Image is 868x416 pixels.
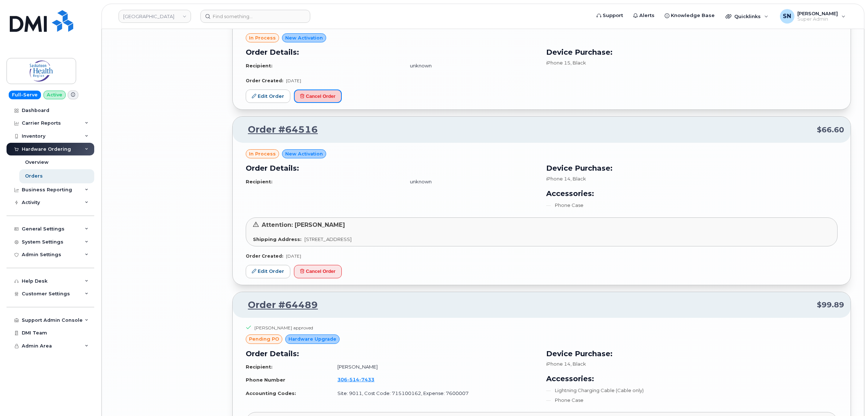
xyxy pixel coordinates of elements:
span: [PERSON_NAME] [797,11,838,16]
a: Knowledge Base [660,8,720,23]
strong: Accounting Codes: [246,390,296,396]
a: Edit Order [246,90,290,103]
span: $66.60 [817,125,844,135]
span: [DATE] [286,253,301,259]
span: [STREET_ADDRESS] [304,236,352,242]
span: , Black [570,361,586,367]
div: Sabrina Nguyen [775,9,851,24]
strong: Order Created: [246,78,283,83]
strong: Recipient: [246,179,273,184]
li: Phone Case [546,202,838,209]
span: iPhone 14 [546,176,570,182]
a: Edit Order [246,265,290,278]
h3: Device Purchase: [546,47,838,58]
div: Quicklinks [720,9,773,24]
span: New Activation [285,34,323,41]
span: , Black [570,60,586,66]
h3: Accessories: [546,373,838,384]
span: Knowledge Base [671,12,715,19]
span: , Black [570,176,586,182]
strong: Phone Number [246,377,285,383]
span: Hardware Upgrade [288,336,336,342]
span: 306 [337,377,374,382]
span: Alerts [639,12,655,19]
h3: Device Purchase: [546,348,838,359]
span: Attention: [PERSON_NAME] [262,221,345,228]
span: iPhone 15 [546,60,570,66]
td: unknown [403,175,537,188]
button: Cancel Order [294,265,342,278]
iframe: Messenger Launcher [836,384,863,411]
h3: Order Details: [246,47,537,58]
a: Support [591,8,628,23]
span: $99.89 [817,300,844,310]
span: in process [249,34,276,41]
strong: Order Created: [246,253,283,259]
strong: Shipping Address: [253,236,302,242]
span: 514 [347,377,359,382]
strong: Recipient: [246,364,273,370]
span: 7433 [359,377,374,382]
h3: Order Details: [246,348,537,359]
li: Phone Case [546,397,838,404]
span: New Activation [285,150,323,157]
div: [PERSON_NAME] approved [254,325,313,331]
strong: Recipient: [246,63,273,68]
h3: Device Purchase: [546,163,838,174]
a: 3065147433 [337,377,383,382]
li: Lightning Charging Cable (Cable only) [546,387,838,394]
td: [PERSON_NAME] [331,361,537,373]
input: Find something... [200,10,310,23]
span: Support [603,12,623,19]
h3: Accessories: [546,188,838,199]
h3: Order Details: [246,163,537,174]
span: iPhone 14 [546,361,570,367]
td: Site: 9011, Cost Code: 715100162, Expense: 7600007 [331,387,537,400]
button: Cancel Order [294,90,342,103]
span: [DATE] [286,78,301,83]
td: unknown [403,59,537,72]
a: Alerts [628,8,660,23]
span: Quicklinks [734,13,761,19]
a: Order #64489 [239,299,318,312]
span: Super Admin [797,16,838,22]
span: pending PO [249,336,279,342]
span: SN [783,12,791,21]
span: in process [249,150,276,157]
a: Order #64516 [239,123,318,136]
a: Saskatoon Health Region [119,10,191,23]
